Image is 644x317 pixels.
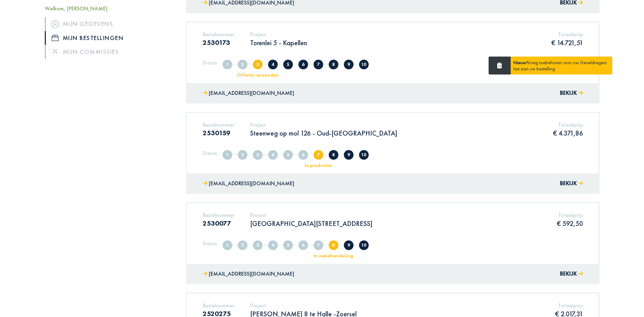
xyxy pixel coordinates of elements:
h5: Status: [203,150,218,156]
a: [EMAIL_ADDRESS][DOMAIN_NAME] [203,179,294,189]
span: Offerte goedgekeurd [298,150,308,160]
span: Offerte verzonden [253,150,263,160]
span: Geleverd/afgehaald [359,60,369,69]
span: Offerte in overleg [268,60,278,69]
h5: Project [250,121,397,128]
span: Klaar voor levering/afhaling [344,150,354,160]
p: Torenlei 5 - Kapellen [250,38,307,47]
h5: Project [250,302,357,309]
h5: Bestelnummer [203,212,234,218]
span: Offerte verzonden [253,240,263,250]
a: iconMijn gegevens [45,17,176,31]
img: icon [51,20,59,28]
span: Volledig [238,240,247,250]
span: Offerte in overleg [268,240,278,250]
h5: Totaalprijs [553,121,583,128]
h5: Bestelnummer [203,121,234,128]
span: In nabehandeling [329,150,338,160]
span: Offerte goedgekeurd [298,240,308,250]
span: Aangemaakt [223,60,232,69]
span: Geleverd/afgehaald [359,150,369,160]
p: € 14.721,51 [551,38,583,47]
h5: Project [250,31,307,38]
span: Geleverd/afgehaald [359,240,369,250]
span: In productie [314,60,323,69]
span: Offerte afgekeurd [283,150,293,160]
h5: Totaalprijs [555,302,583,309]
button: Bekijk [560,269,583,279]
p: € 4.371,86 [553,129,583,138]
h5: Bestelnummer [203,31,234,38]
span: Offerte in overleg [268,150,278,160]
h5: Totaalprijs [551,31,583,38]
a: [EMAIL_ADDRESS][DOMAIN_NAME] [203,88,294,98]
h3: 2530159 [203,129,234,137]
p: [GEOGRAPHIC_DATA][STREET_ADDRESS] [250,219,372,228]
span: Klaar voor levering/afhaling [344,240,354,250]
span: Volledig [238,60,247,69]
span: In productie [314,240,323,250]
button: Bekijk [560,179,583,189]
p: € 592,50 [557,219,583,228]
div: Offerte verzonden [229,72,286,77]
span: In nabehandeling [329,60,338,69]
span: Aangemaakt [223,240,232,250]
span: Offerte afgekeurd [283,240,293,250]
h5: Status: [203,240,218,247]
span: Offerte goedgekeurd [298,60,308,69]
h5: Totaalprijs [557,212,583,218]
span: Aangemaakt [223,150,232,160]
button: Bekijk [560,88,583,98]
span: In nabehandeling [329,240,338,250]
span: In productie [314,150,323,160]
div: Voeg toebehoren voor uw Geveldragers toe aan uw bestelling [511,57,612,75]
h5: Status: [203,59,218,66]
img: icon [52,35,59,41]
h5: Bestelnummer [203,302,234,309]
h5: Project [250,212,372,218]
div: In nabehandeling [305,253,362,258]
h3: 2530173 [203,38,234,47]
p: Steenweg op mol 126 - Oud-[GEOGRAPHIC_DATA] [250,129,397,138]
span: Klaar voor levering/afhaling [344,60,354,69]
span: Volledig [238,150,247,160]
div: In productie [290,163,347,168]
strong: Nieuw! [513,59,528,66]
span: Offerte verzonden [253,60,263,69]
a: [EMAIL_ADDRESS][DOMAIN_NAME] [203,269,294,279]
span: Offerte afgekeurd [283,60,293,69]
a: Mijn commissies [45,45,176,59]
h5: Welkom, [PERSON_NAME] [45,5,176,12]
a: iconMijn bestellingen [45,31,176,45]
h3: 2530077 [203,219,234,227]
